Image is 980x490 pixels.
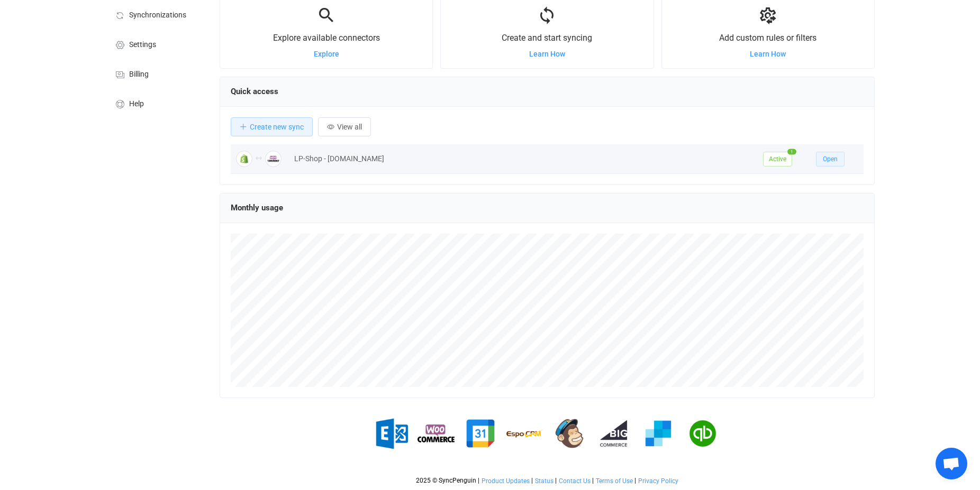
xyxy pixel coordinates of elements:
[103,29,209,59] a: Settings
[816,154,845,163] a: Open
[231,87,278,96] span: Quick access
[462,415,499,452] img: google.png
[502,33,592,43] span: Create and start syncing
[506,415,543,452] img: espo-crm.png
[231,203,283,212] span: Monthly usage
[314,50,339,58] a: Explore
[719,33,816,43] span: Add custom rules or filters
[418,415,455,452] img: woo-commerce.png
[638,477,678,485] span: Privacy Policy
[595,415,632,452] img: big-commerce.png
[236,151,252,167] img: Shopify Inventory Quantities
[592,477,594,484] span: |
[289,153,758,165] div: LP-Shop - [DOMAIN_NAME]
[531,477,533,484] span: |
[481,477,530,485] a: Product Updates
[373,415,410,452] img: exchange.png
[634,477,636,484] span: |
[129,41,156,49] span: Settings
[318,117,371,136] button: View all
[558,477,591,485] a: Contact Us
[416,477,476,484] span: 2025 © SyncPenguin
[816,152,845,167] button: Open
[337,123,362,131] span: View all
[551,415,588,452] img: mailchimp.png
[555,477,557,484] span: |
[684,415,721,452] img: quickbooks.png
[103,88,209,118] a: Help
[482,477,530,485] span: Product Updates
[763,152,792,167] span: Active
[787,149,796,154] span: 1
[129,100,144,108] span: Help
[750,50,786,58] a: Learn How
[936,448,967,479] div: Open chat
[250,123,304,131] span: Create new sync
[529,50,565,58] a: Learn How
[478,477,479,484] span: |
[231,117,313,136] button: Create new sync
[265,151,282,167] img: WooCommerce Inventory Quantities
[559,477,591,485] span: Contact Us
[640,415,677,452] img: sendgrid.png
[534,477,554,485] a: Status
[273,33,380,43] span: Explore available connectors
[596,477,633,485] span: Terms of Use
[823,155,838,163] span: Open
[535,477,553,485] span: Status
[129,70,149,79] span: Billing
[638,477,679,485] a: Privacy Policy
[595,477,633,485] a: Terms of Use
[103,59,209,88] a: Billing
[129,11,186,20] span: Synchronizations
